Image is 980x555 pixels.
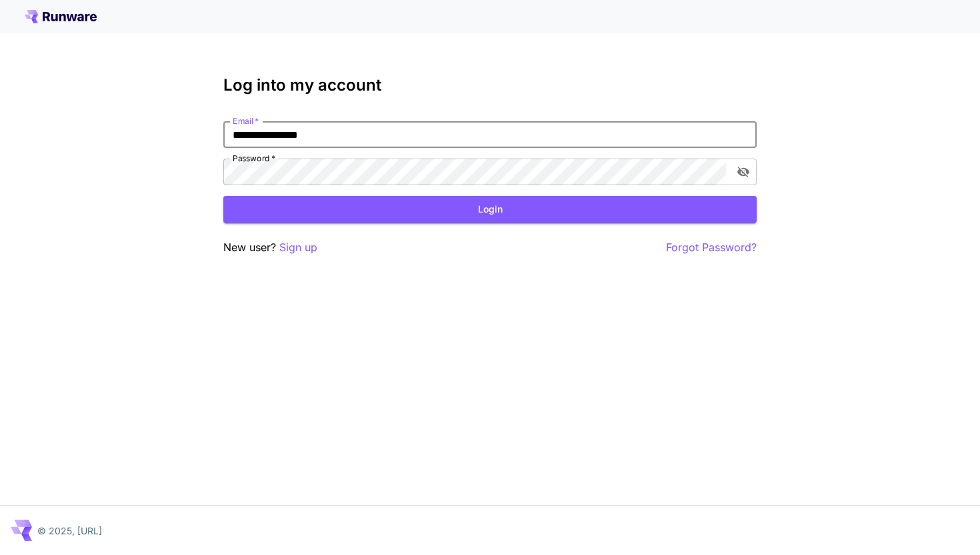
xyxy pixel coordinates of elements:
[731,160,755,184] button: toggle password visibility
[37,524,102,538] p: © 2025, [URL]
[233,153,275,164] label: Password
[223,239,317,256] p: New user?
[223,196,757,223] button: Login
[666,239,757,256] button: Forgot Password?
[233,115,259,127] label: Email
[279,239,317,256] button: Sign up
[223,76,757,95] h3: Log into my account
